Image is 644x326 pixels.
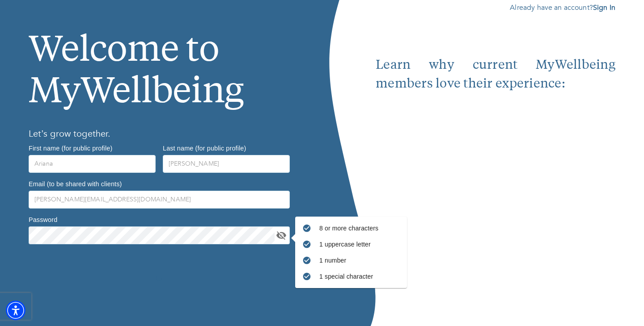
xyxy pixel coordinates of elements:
label: Last name (for public profile) [163,145,246,151]
div: Accessibility Menu [6,301,25,320]
a: Sign In [593,3,615,13]
label: Email (to be shared with clients) [29,180,122,187]
p: 1 uppercase letter [319,240,400,249]
label: First name (for public profile) [29,145,112,151]
p: Already have an account? [376,2,615,13]
input: Type your email address here [29,191,290,209]
p: 8 or more characters [319,224,400,233]
p: 1 number [319,256,400,265]
p: 1 special character [319,272,400,281]
button: toggle password visibility [275,229,288,242]
label: Password [29,216,57,222]
h6: Let’s grow together. [29,127,293,141]
p: Learn why current MyWellbeing members love their experience: [376,56,615,94]
iframe: Embedded youtube [376,94,615,273]
h1: Welcome to MyWellbeing [29,2,293,114]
